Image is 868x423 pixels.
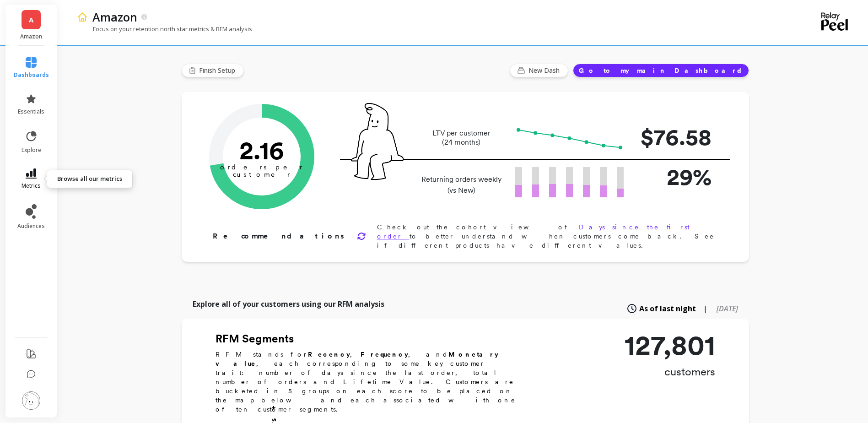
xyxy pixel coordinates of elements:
span: As of last night [639,303,696,314]
span: [DATE] [717,304,738,314]
h2: RFM Segments [216,331,527,346]
p: RFM stands for , , and , each corresponding to some key customer trait: number of days since the ... [216,350,527,414]
b: Recency [308,351,350,358]
button: New Dash [510,64,568,77]
p: $76.58 [638,120,712,154]
p: Explore all of your customers using our RFM analysis [193,298,384,309]
p: Focus on your retention north star metrics & RFM analysis [77,25,252,33]
p: customers [625,364,715,379]
button: Go to my main Dashboard [573,64,749,77]
p: Check out the cohort view of to better understand when customers come back. See if different prod... [377,222,720,250]
span: A [29,15,33,25]
img: header icon [77,11,88,22]
span: metrics [22,182,41,190]
p: LTV per customer (24 months) [419,129,504,147]
span: essentials [18,108,44,115]
tspan: orders per [220,163,303,171]
p: Returning orders weekly (vs New) [419,174,504,196]
span: Finish Setup [199,66,238,75]
span: audiences [17,222,45,230]
span: | [703,303,707,314]
text: 2.16 [239,135,284,165]
img: pal seatted on line [351,103,404,180]
button: Finish Setup [182,64,244,77]
p: 29% [638,160,712,194]
span: dashboards [14,71,49,79]
p: Amazon [15,33,48,40]
p: Recommendations [213,231,346,242]
p: 127,801 [625,331,715,359]
img: profile picture [22,391,40,410]
p: Amazon [92,9,137,25]
b: Frequency [361,351,408,358]
span: explore [22,146,41,154]
tspan: customer [232,170,291,179]
span: New Dash [528,66,562,75]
